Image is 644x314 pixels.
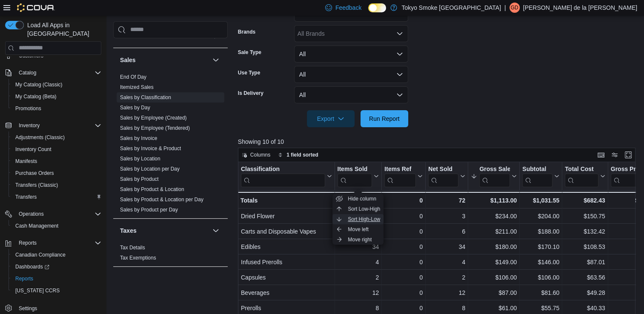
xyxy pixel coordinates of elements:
div: Gross Sales [479,165,510,173]
button: Export [307,110,355,127]
button: Inventory [2,120,105,131]
div: Sales [113,72,228,218]
button: All [294,46,408,63]
div: 4 [337,257,379,267]
div: $55.75 [522,303,559,313]
div: Classification [241,165,325,187]
button: Sales [211,55,221,65]
div: $106.00 [471,272,517,283]
button: Display options [610,150,620,160]
button: Move right [332,234,384,245]
a: Reports [12,274,37,284]
button: All [294,86,408,103]
span: Dashboards [12,262,101,272]
span: Gd [511,3,518,13]
div: $106.00 [522,272,559,283]
span: Dashboards [15,263,49,270]
div: 0 [384,303,423,313]
div: 2 [428,272,465,283]
span: Reports [15,238,101,248]
div: 3 [428,211,465,221]
div: Edibles [241,242,332,252]
button: Reports [15,238,40,248]
a: Tax Details [120,245,145,251]
span: Tax Details [120,244,145,251]
span: Sales by Classification [120,94,171,101]
div: $132.42 [565,226,605,237]
span: Manifests [12,156,101,166]
div: 34 [428,242,465,252]
div: $146.00 [522,257,559,267]
button: All [294,66,408,83]
span: End Of Day [120,74,146,80]
div: Giuseppe de la Rosa [509,3,520,13]
button: Promotions [9,103,105,114]
div: 34 [337,242,379,252]
div: 0 [384,211,423,221]
button: Operations [15,209,47,219]
span: Cash Management [15,223,58,229]
div: $682.43 [565,195,605,206]
a: Inventory Count [12,144,55,154]
a: Sales by Invoice [120,135,157,141]
span: Feedback [335,3,361,12]
div: 0 [384,257,423,267]
span: Reports [12,274,101,284]
span: Reports [19,240,37,246]
div: Prerolls [241,303,332,313]
span: Sales by Employee (Created) [120,114,187,121]
div: $40.33 [565,303,605,313]
div: Total Cost [565,165,598,173]
span: Inventory [15,120,101,131]
div: Total Cost [565,165,598,187]
p: | [504,3,506,13]
button: Sort High-Low [332,214,384,224]
span: Washington CCRS [12,285,101,296]
button: Total Cost [565,165,605,187]
button: Items Ref [384,165,423,187]
button: Run Report [361,110,408,127]
span: Manifests [15,158,37,165]
div: 0 [384,242,423,252]
a: Settings [15,303,40,314]
div: $204.00 [522,211,559,221]
span: [US_STATE] CCRS [15,287,60,294]
div: $61.00 [471,303,517,313]
span: My Catalog (Beta) [12,91,101,102]
button: Classification [241,165,332,187]
div: Totals [240,195,332,206]
span: Sales by Employee (Tendered) [120,125,190,131]
div: Capsules [241,272,332,283]
a: Sales by Classification [120,94,171,100]
a: My Catalog (Classic) [12,80,66,90]
div: $87.00 [471,288,517,298]
button: Transfers (Classic) [9,179,105,191]
span: Sort Low-High [348,206,380,212]
button: Reports [9,273,105,285]
button: Transfers [9,191,105,203]
div: 2 [337,272,379,283]
button: [US_STATE] CCRS [9,285,105,297]
div: 12 [428,288,465,298]
a: Sales by Employee (Created) [120,115,187,121]
div: $108.53 [565,242,605,252]
span: Operations [15,209,101,219]
img: Cova [17,3,55,12]
button: Taxes [120,226,209,235]
span: Transfers (Classic) [15,182,58,188]
div: 0 [384,288,423,298]
span: Export [312,110,349,127]
div: $150.75 [565,211,605,221]
span: Tax Exemptions [120,254,156,261]
div: $1,113.00 [471,195,517,206]
span: My Catalog (Classic) [15,81,63,88]
span: My Catalog (Beta) [15,93,57,100]
button: 1 field sorted [275,150,322,160]
span: Settings [15,303,101,313]
span: Sales by Product per Day [120,206,178,213]
div: 0 [384,195,423,206]
div: 72 [428,195,465,206]
div: Items Ref [384,165,416,173]
label: Sale Type [238,49,261,56]
button: Taxes [211,226,221,236]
